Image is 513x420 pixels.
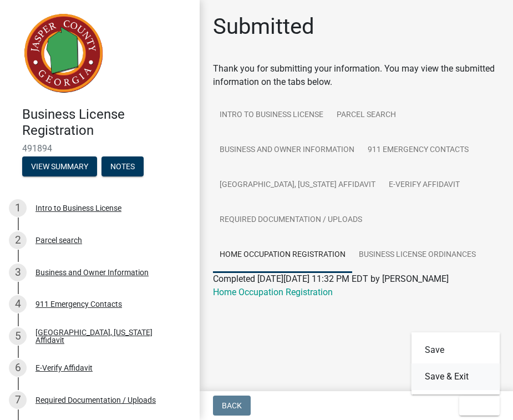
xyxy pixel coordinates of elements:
[213,133,361,168] a: Business and Owner Information
[412,332,500,394] div: Exit
[35,364,93,372] div: E-Verify Affidavit
[213,237,352,273] a: Home Occupation Registration
[9,391,27,409] div: 7
[35,236,82,244] div: Parcel search
[468,401,484,410] span: Exit
[35,396,156,404] div: Required Documentation / Uploads
[9,327,27,345] div: 5
[213,168,382,203] a: [GEOGRAPHIC_DATA], [US_STATE] Affidavit
[22,163,97,171] wm-modal-confirm: Summary
[222,401,242,410] span: Back
[35,328,182,344] div: [GEOGRAPHIC_DATA], [US_STATE] Affidavit
[412,363,500,390] button: Save & Exit
[35,204,121,212] div: Intro to Business License
[382,168,466,203] a: E-Verify Affidavit
[9,264,27,281] div: 3
[459,396,500,416] button: Exit
[213,98,330,133] a: Intro to Business License
[213,287,333,297] a: Home Occupation Registration
[22,156,97,176] button: View Summary
[213,203,369,238] a: Required Documentation / Uploads
[412,337,500,363] button: Save
[22,12,105,95] img: Jasper County, Georgia
[352,237,482,273] a: Business License Ordinances
[101,156,144,176] button: Notes
[9,231,27,249] div: 2
[35,269,149,276] div: Business and Owner Information
[22,107,191,139] h4: Business License Registration
[35,300,122,308] div: 911 Emergency Contacts
[9,359,27,377] div: 6
[22,143,177,154] span: 491894
[213,396,251,416] button: Back
[213,13,314,40] h1: Submitted
[361,133,475,168] a: 911 Emergency Contacts
[213,62,500,89] div: Thank you for submitting your information. You may view the submitted information on the tabs below.
[9,295,27,313] div: 4
[330,98,403,133] a: Parcel search
[213,274,449,284] span: Completed [DATE][DATE] 11:32 PM EDT by [PERSON_NAME]
[101,163,144,171] wm-modal-confirm: Notes
[9,199,27,217] div: 1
